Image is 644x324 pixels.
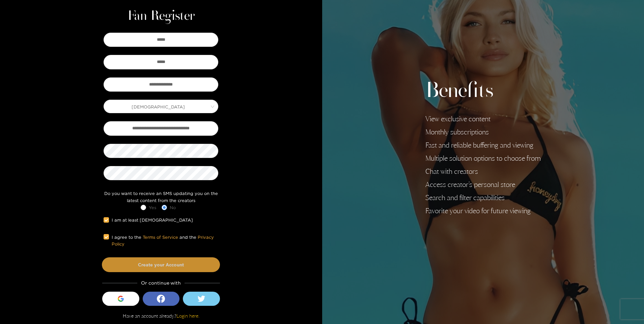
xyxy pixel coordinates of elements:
li: Multiple solution options to choose from [425,154,541,162]
h2: Benefits [425,78,541,104]
a: Login here. [176,313,199,319]
li: Chat with creators [425,167,541,175]
p: Have an account already? [123,313,199,319]
li: Access creator's personal store [425,181,541,189]
span: I agree to the and the [109,234,218,248]
li: Search and filter capabilities [425,194,541,202]
li: Favorite your video for future viewing [425,207,541,215]
li: Monthly subscriptions [425,128,541,136]
span: I am at least [DEMOGRAPHIC_DATA] [109,217,196,223]
span: Male [104,102,218,111]
li: View exclusive content [425,115,541,123]
li: Fast and reliable buffering and viewing [425,141,541,149]
a: Terms of Service [143,235,178,239]
h1: Fan Register [128,8,195,24]
button: Create your Account [102,257,220,272]
span: Yes [146,204,159,211]
div: Do you want to receive an SMS updating you on the latest content from the creators [102,190,220,204]
span: No [167,204,178,211]
div: Or continue with [102,279,220,287]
